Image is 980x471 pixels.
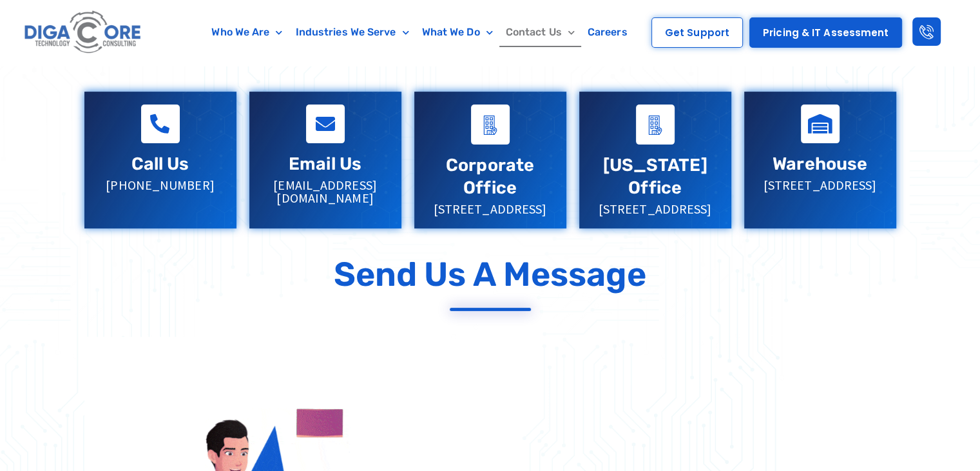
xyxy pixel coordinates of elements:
[262,179,389,205] p: [EMAIL_ADDRESS][DOMAIN_NAME]
[197,17,642,47] nav: Menu
[749,17,902,48] a: Pricing & IT Assessment
[581,17,634,47] a: Careers
[141,105,180,143] a: Call Us
[446,155,534,198] a: Corporate Office
[97,179,224,192] p: [PHONE_NUMBER]
[289,154,361,174] a: Email Us
[636,105,675,145] a: Virginia Office
[499,17,581,47] a: Contact Us
[801,105,840,143] a: Warehouse
[763,28,889,37] span: Pricing & IT Assessment
[416,17,499,47] a: What We Do
[334,254,647,294] p: Send Us a Message
[757,179,883,192] p: [STREET_ADDRESS]
[651,17,743,48] a: Get Support
[471,105,510,145] a: Corporate Office
[131,154,189,174] a: Call Us
[603,155,707,198] a: [US_STATE] Office
[21,6,145,59] img: Digacore logo 1
[427,203,553,215] p: [STREET_ADDRESS]
[665,28,729,37] span: Get Support
[205,17,289,47] a: Who We Are
[289,17,416,47] a: Industries We Serve
[773,154,867,174] a: Warehouse
[592,203,718,215] p: [STREET_ADDRESS]
[306,105,345,143] a: Email Us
